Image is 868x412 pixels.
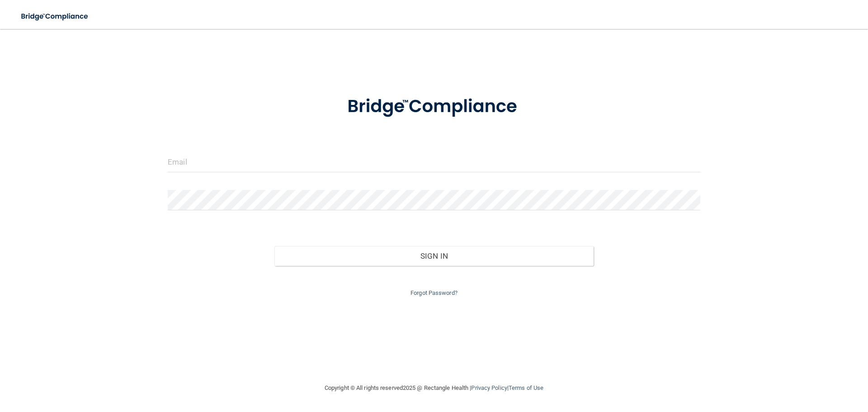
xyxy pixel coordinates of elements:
[509,384,543,391] a: Terms of Use
[274,246,594,266] button: Sign In
[471,384,507,391] a: Privacy Policy
[329,83,539,130] img: bridge_compliance_login_screen.278c3ca4.svg
[14,7,97,26] img: bridge_compliance_login_screen.278c3ca4.svg
[269,374,599,403] div: Copyright © All rights reserved 2025 @ Rectangle Health | |
[168,152,700,172] input: Email
[410,289,458,296] a: Forgot Password?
